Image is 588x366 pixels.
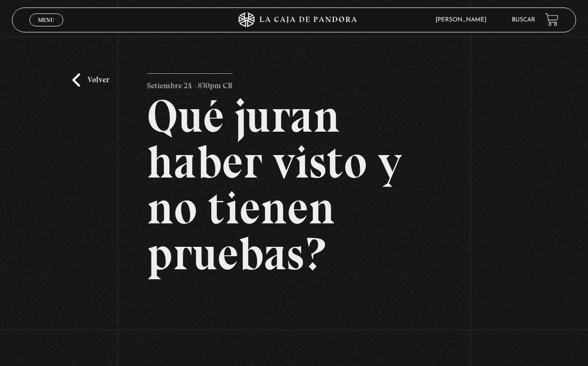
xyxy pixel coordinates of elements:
a: View your shopping cart [545,13,559,26]
span: Menu [38,17,54,23]
a: Volver [72,73,109,87]
h2: Qué juran haber visto y no tienen pruebas? [147,93,441,277]
span: Cerrar [35,25,58,32]
p: Setiembre 24 - 830pm CR [147,73,233,93]
span: [PERSON_NAME] [431,17,496,23]
a: Buscar [512,17,535,23]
